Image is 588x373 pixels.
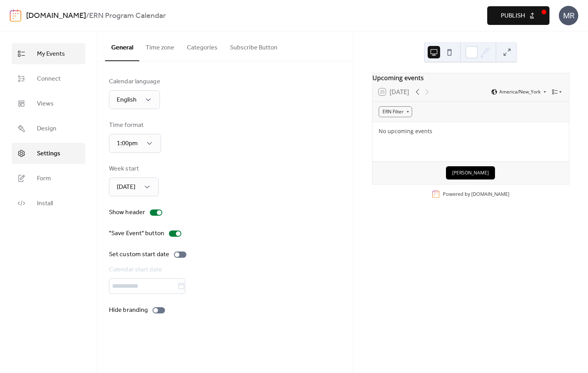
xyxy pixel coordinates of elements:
[559,6,578,25] div: MR
[224,32,284,60] button: Subscribe Button
[471,191,509,197] a: [DOMAIN_NAME]
[109,265,340,274] div: Calendar start date
[10,9,21,22] img: logo
[12,43,85,64] a: My Events
[109,208,145,217] div: Show header
[109,306,148,315] div: Hide branding
[109,229,164,238] div: "Save Event" button
[37,49,65,59] span: My Events
[86,9,89,23] b: /
[181,32,224,60] button: Categories
[12,68,85,89] a: Connect
[37,124,56,134] span: Design
[37,99,54,109] span: Views
[372,73,569,83] div: Upcoming events
[12,193,85,214] a: Install
[499,90,541,94] span: America/New_York
[12,143,85,164] a: Settings
[37,149,60,158] span: Settings
[117,137,138,150] span: 1:00pm
[379,127,563,135] div: No upcoming events
[446,166,495,179] button: [PERSON_NAME]
[109,77,160,86] div: Calendar language
[12,168,85,189] a: Form
[26,9,86,23] a: [DOMAIN_NAME]
[37,74,61,84] span: Connect
[501,11,525,21] span: Publish
[109,250,169,259] div: Set custom start date
[37,199,53,208] span: Install
[109,121,160,130] div: Time format
[443,191,509,197] div: Powered by
[12,118,85,139] a: Design
[105,32,139,61] button: General
[117,94,137,106] span: English
[89,9,166,23] b: ERN Program Calendar
[117,181,135,193] span: [DATE]
[139,32,181,60] button: Time zone
[12,93,85,114] a: Views
[109,164,157,174] div: Week start
[37,174,51,183] span: Form
[487,6,549,25] button: Publish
